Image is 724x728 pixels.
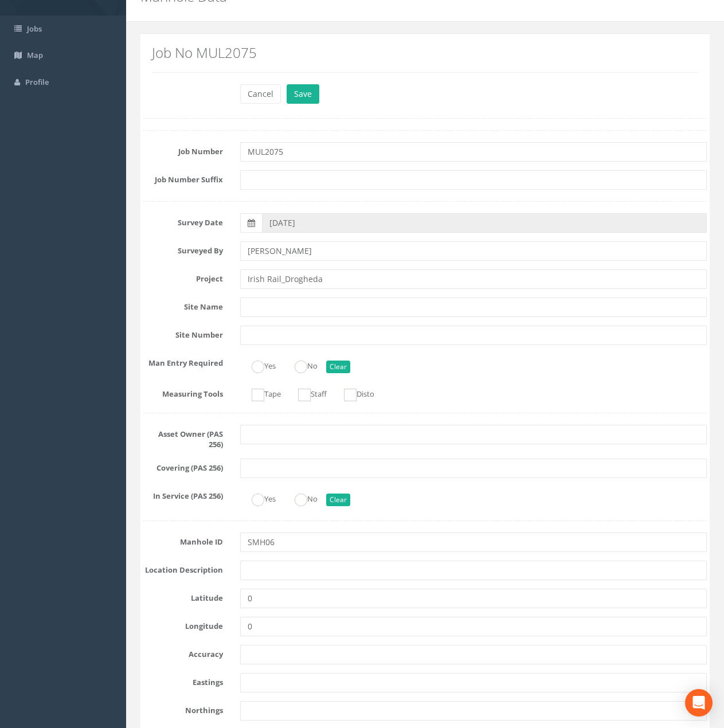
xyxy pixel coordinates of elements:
h2: Job No MUL2075 [152,45,698,60]
label: Latitude [135,589,232,604]
label: Measuring Tools [135,385,232,400]
label: Site Name [135,298,232,312]
span: Profile [25,77,49,87]
label: Yes [240,490,276,506]
label: Tape [240,385,281,401]
label: Accuracy [135,645,232,660]
label: Manhole ID [135,533,232,547]
label: Northings [135,701,232,716]
label: Man Entry Required [135,354,232,369]
label: In Service (PAS 256) [135,487,232,502]
label: Job Number [135,142,232,157]
label: Job Number Suffix [135,170,232,185]
label: Yes [240,357,276,373]
button: Cancel [240,84,281,104]
button: Clear [326,494,350,506]
label: Surveyed By [135,241,232,256]
label: Disto [332,385,374,401]
label: Survey Date [135,213,232,228]
label: No [283,357,318,373]
label: Covering (PAS 256) [135,459,232,473]
label: Site Number [135,326,232,340]
label: Location Description [135,561,232,576]
label: No [283,490,318,506]
label: Project [135,269,232,284]
label: Asset Owner (PAS 256) [135,425,232,450]
label: Eastings [135,673,232,688]
span: Jobs [27,24,42,34]
button: Save [287,84,319,104]
label: Staff [287,385,327,401]
span: Map [27,50,43,60]
div: Open Intercom Messenger [685,689,713,717]
label: Longitude [135,617,232,632]
button: Clear [326,361,350,373]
